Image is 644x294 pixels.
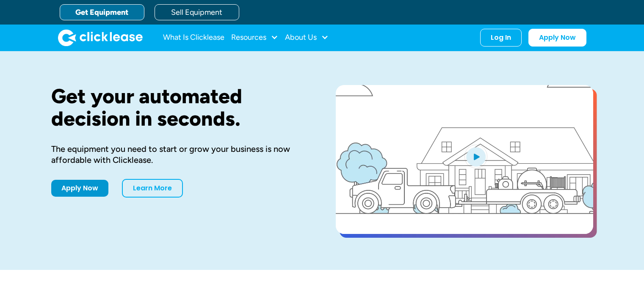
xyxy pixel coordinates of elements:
div: The equipment you need to start or grow your business is now affordable with Clicklease. [51,143,309,165]
div: About Us [285,29,329,46]
div: Log In [491,33,511,42]
a: Sell Equipment [155,4,239,20]
a: Apply Now [528,29,586,47]
img: Blue play button logo on a light blue circular background [464,145,487,168]
a: Learn More [122,179,183,198]
div: Resources [231,29,278,46]
a: open lightbox [336,85,593,234]
a: What Is Clicklease [163,29,224,46]
a: home [58,29,143,46]
a: Get Equipment [60,4,144,20]
img: Clicklease logo [58,29,143,46]
h1: Get your automated decision in seconds. [51,85,309,130]
a: Apply Now [51,180,108,197]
